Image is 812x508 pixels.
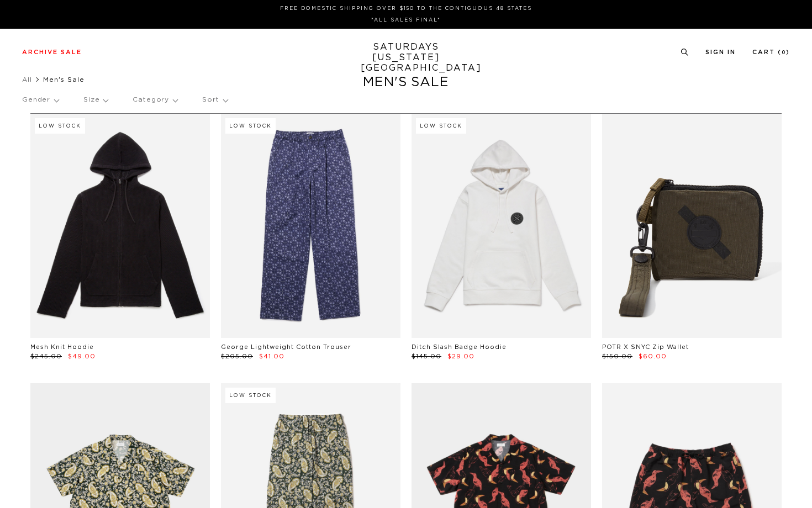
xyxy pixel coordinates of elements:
a: SATURDAYS[US_STATE][GEOGRAPHIC_DATA] [361,42,452,73]
span: $205.00 [221,353,253,359]
a: Ditch Slash Badge Hoodie [412,344,507,350]
a: George Lightweight Cotton Trouser [221,344,351,350]
a: Sign In [705,49,736,55]
span: $145.00 [412,353,441,359]
p: Gender [22,87,59,113]
div: Low Stock [416,118,466,134]
a: POTR X SNYC Zip Wallet [602,344,689,350]
p: Category [133,87,177,113]
div: Low Stock [35,118,85,134]
span: $29.00 [447,353,474,359]
span: $41.00 [259,353,284,359]
span: $150.00 [602,353,632,359]
span: Men's Sale [43,76,85,83]
span: $60.00 [639,353,667,359]
span: $49.00 [68,353,96,359]
a: All [22,76,32,83]
div: Low Stock [225,388,276,403]
a: Archive Sale [22,49,82,55]
p: Size [83,87,108,113]
p: *ALL SALES FINAL* [27,16,785,24]
p: FREE DOMESTIC SHIPPING OVER $150 TO THE CONTIGUOUS 48 STATES [27,4,785,13]
small: 0 [782,50,786,55]
a: Cart (0) [752,49,790,55]
span: $245.00 [30,353,62,359]
p: Sort [202,87,227,113]
div: Low Stock [225,118,276,134]
a: Mesh Knit Hoodie [30,344,94,350]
